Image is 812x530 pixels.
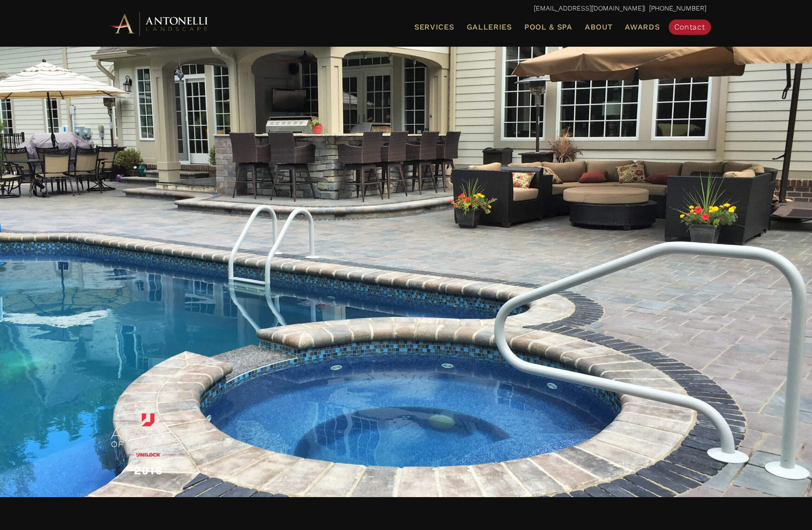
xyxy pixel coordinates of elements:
[674,22,705,31] span: Contact
[621,21,663,33] a: Awards
[463,21,516,33] a: Galleries
[585,23,613,31] span: About
[411,21,458,33] a: Services
[625,22,660,31] span: Awards
[524,22,572,31] span: Pool & Spa
[534,4,644,12] a: [EMAIL_ADDRESS][DOMAIN_NAME]
[414,23,454,31] span: Services
[581,21,617,33] a: About
[669,20,711,35] a: Contact
[106,10,211,37] img: Antonelli Horizontal Logo
[467,22,512,31] span: Galleries
[106,394,190,478] img: Add a subheading (9)
[106,2,706,15] p: | [PHONE_NUMBER]
[521,21,576,33] a: Pool & Spa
